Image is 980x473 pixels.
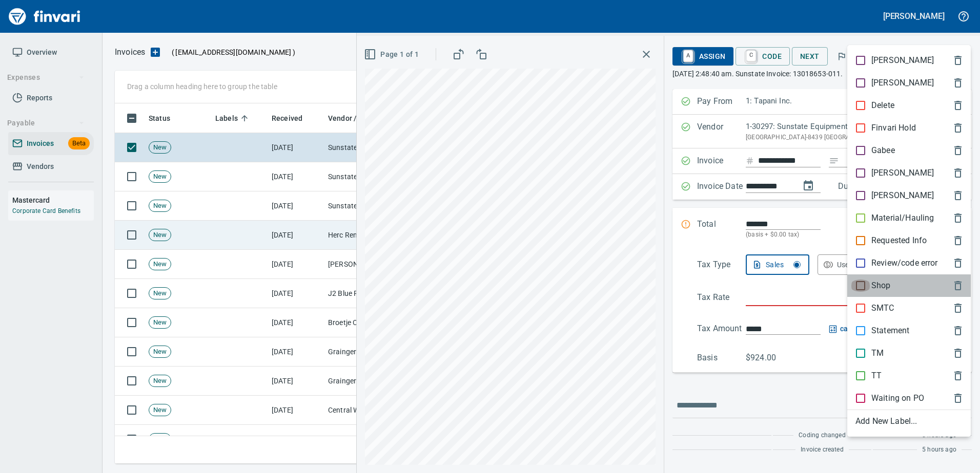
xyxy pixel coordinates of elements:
span: Add New Label... [855,415,963,427]
p: Waiting on PO [871,392,924,404]
p: SMTC [871,302,894,314]
p: TT [871,370,882,382]
p: [PERSON_NAME] [871,189,934,202]
p: [PERSON_NAME] [871,54,934,67]
p: Finvari Hold [871,122,916,134]
p: Statement [871,325,909,337]
p: Delete [871,99,894,112]
p: Requested Info [871,234,927,247]
p: Review/code error [871,257,938,269]
p: Shop [871,279,891,292]
p: [PERSON_NAME] [871,77,934,89]
p: [PERSON_NAME] [871,167,934,179]
p: Material/Hauling [871,212,934,224]
p: TM [871,347,884,359]
p: Gabee [871,144,895,157]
